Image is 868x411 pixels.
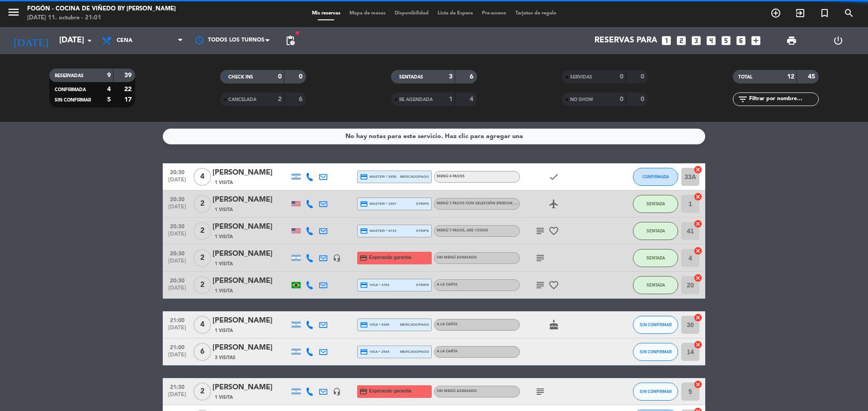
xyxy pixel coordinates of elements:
span: 2 [193,249,211,267]
span: SIN CONFIRMAR [640,322,672,327]
i: looks_one [660,35,672,46]
span: , ARS 135000 [465,229,488,232]
span: CHECK INS [228,75,253,79]
span: Tarjetas de regalo [511,11,561,16]
span: 6 [193,343,211,361]
span: 1 Visita [215,394,233,401]
span: Lista de Espera [433,11,477,16]
span: Menú 4 pasos [437,175,465,178]
strong: 17 [124,97,133,103]
strong: 45 [808,74,817,80]
span: visa * 2944 [360,348,389,356]
span: Mapa de mesas [345,11,390,16]
div: [DATE] 11. octubre - 21:01 [27,14,176,23]
strong: 0 [278,74,282,80]
i: cake [548,319,559,330]
span: master * 2958 [360,173,396,181]
i: cancel [693,246,703,255]
strong: 39 [124,72,133,79]
span: 21:00 [166,342,189,352]
strong: 9 [107,72,111,79]
span: visa * 9340 [360,321,389,329]
div: [PERSON_NAME] [212,221,289,233]
span: A LA CARTA [437,283,458,286]
span: [DATE] [166,177,189,187]
span: 2 [193,276,211,294]
i: credit_card [360,173,368,181]
i: subject [535,253,546,263]
span: SIN CONFIRMAR [640,389,672,394]
button: SENTADA [633,222,678,240]
span: 20:30 [166,166,189,177]
i: looks_two [675,35,687,46]
i: cancel [693,380,703,389]
i: looks_6 [735,35,747,46]
span: 1 Visita [215,233,233,240]
i: credit_card [360,200,368,208]
strong: 6 [470,74,475,80]
i: headset_mic [333,254,341,262]
span: pending_actions [285,35,296,46]
span: SENTADA [646,282,665,287]
strong: 0 [641,74,646,80]
div: [PERSON_NAME] [212,342,289,354]
button: CONFIRMADA [633,168,678,186]
i: add_circle_outline [770,8,781,18]
span: [DATE] [166,285,189,296]
div: [PERSON_NAME] [212,382,289,393]
i: arrow_drop_down [84,35,95,46]
div: No hay notas para este servicio. Haz clic para agregar una [345,131,523,142]
span: SERVIDAS [570,75,592,79]
i: cancel [693,313,703,322]
i: [DATE] [7,31,55,51]
span: SIN CONFIRMAR [55,98,91,102]
span: 21:30 [166,381,189,392]
span: 1 Visita [215,287,233,295]
i: cancel [693,219,703,228]
button: SIN CONFIRMAR [633,343,678,361]
span: Sin menú asignado [437,256,477,259]
span: 1 Visita [215,206,233,213]
span: Mis reservas [307,11,345,16]
i: credit_card [360,348,368,356]
strong: 0 [299,74,304,80]
i: check [548,171,559,182]
input: Filtrar por nombre... [748,94,818,104]
div: Fogón - Cocina de viñedo by [PERSON_NAME] [27,5,176,14]
span: fiber_manual_record [295,30,300,36]
span: mercadopago [400,349,429,355]
span: 2 [193,222,211,240]
strong: 1 [449,96,453,102]
i: favorite_border [548,280,559,291]
span: [DATE] [166,352,189,362]
i: power_settings_new [833,35,844,46]
i: airplanemode_active [548,199,559,209]
span: 21:00 [166,314,189,325]
i: credit_card [360,227,368,235]
span: [DATE] [166,325,189,335]
span: [DATE] [166,258,189,268]
span: RESERVADAS [55,74,84,78]
i: subject [535,386,546,397]
i: cancel [693,340,703,349]
span: Menú 7 pasos [437,229,488,232]
div: [PERSON_NAME] [212,194,289,206]
span: master * 4715 [360,227,396,235]
span: 20:30 [166,248,189,258]
strong: 5 [107,97,111,103]
i: subject [535,280,546,291]
i: cancel [693,165,703,174]
span: 20:30 [166,194,189,204]
span: [DATE] [166,231,189,241]
span: CONFIRMADA [642,174,669,179]
span: Cena [117,37,132,44]
span: 3 Visitas [215,354,236,361]
strong: 4 [470,96,475,102]
i: looks_5 [720,35,732,46]
span: SENTADA [646,201,665,206]
span: Menú 7 pasos con selección [PERSON_NAME] [437,202,552,205]
span: print [786,35,797,46]
i: looks_4 [705,35,717,46]
span: 1 Visita [215,179,233,186]
i: cancel [693,273,703,282]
